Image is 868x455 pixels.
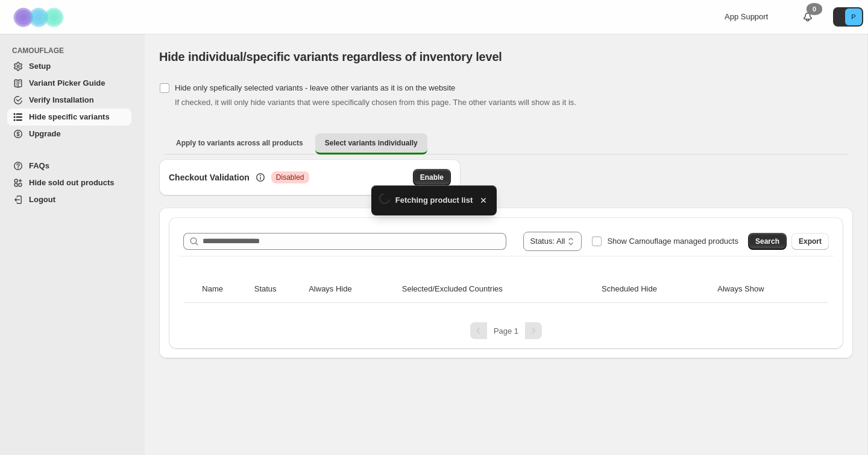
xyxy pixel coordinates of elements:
th: Name [198,276,250,303]
span: App Support [725,12,768,21]
img: Camouflage [10,1,70,34]
a: Setup [7,58,131,75]
a: Upgrade [7,126,131,142]
span: Upgrade [29,129,61,138]
a: Logout [7,191,131,208]
span: Variant Picker Guide [29,78,105,87]
th: Status [251,276,305,303]
span: CAMOUFLAGE [12,46,136,56]
th: Scheduled Hide [598,276,714,303]
span: FAQs [29,161,49,170]
button: Search [748,233,787,250]
span: Hide sold out products [29,178,115,187]
th: Always Show [714,276,813,303]
span: Select variants individually [325,138,418,148]
span: Verify Installation [29,95,94,104]
span: Enable [420,173,444,182]
span: Hide only spefically selected variants - leave other variants as it is on the website [175,83,455,92]
span: Page 1 [494,326,518,336]
h3: Checkout Validation [169,171,250,183]
a: Verify Installation [7,92,131,109]
div: Select variants individually [159,159,853,358]
a: 0 [802,11,814,23]
span: Logout [29,195,55,204]
button: Apply to variants across all products [166,133,313,153]
text: P [851,13,855,21]
span: Hide individual/specific variants regardless of inventory level [159,50,502,63]
th: Selected/Excluded Countries [398,276,598,303]
span: Apply to variants across all products [176,138,303,148]
span: Search [755,237,779,246]
span: Hide specific variants [29,112,110,121]
button: Avatar with initials P [833,7,863,27]
button: Export [791,233,829,250]
span: Export [799,237,822,246]
th: Always Hide [305,276,398,303]
nav: Pagination [178,322,834,339]
span: If checked, it will only hide variants that were specifically chosen from this page. The other va... [175,98,576,107]
a: Variant Picker Guide [7,75,131,92]
a: FAQs [7,157,131,174]
a: Hide sold out products [7,174,131,191]
span: Avatar with initials P [845,8,862,25]
div: 0 [807,3,822,15]
a: Hide specific variants [7,109,131,126]
button: Select variants individually [315,133,427,154]
span: Disabled [276,173,304,182]
button: Enable [413,169,451,186]
span: Fetching product list [395,194,473,206]
span: Show Camouflage managed products [607,237,738,246]
span: Setup [29,62,51,71]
